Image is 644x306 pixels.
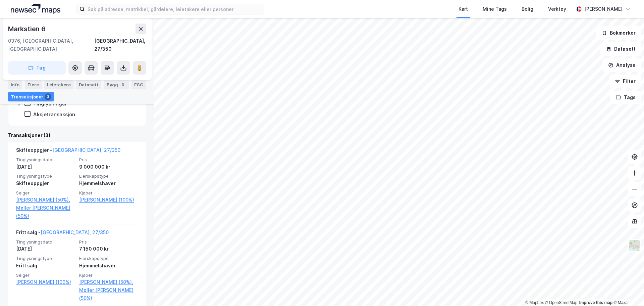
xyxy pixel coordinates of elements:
[79,163,138,171] div: 9 000 000 kr
[33,111,75,118] div: Aksjetransaksjon
[79,179,138,187] div: Hjemmelshaver
[79,256,138,261] span: Eierskapstype
[16,272,75,278] span: Selger
[16,278,75,286] a: [PERSON_NAME] (100%)
[79,245,138,253] div: 7 150 000 kr
[8,37,94,53] div: 0376, [GEOGRAPHIC_DATA], [GEOGRAPHIC_DATA]
[25,80,42,89] div: Eiere
[16,179,75,187] div: Skifteoppgjør
[79,196,138,204] a: [PERSON_NAME] (100%)
[52,147,120,153] a: [GEOGRAPHIC_DATA], 27/350
[94,37,146,53] div: [GEOGRAPHIC_DATA], 27/350
[79,262,138,270] div: Hjemmelshaver
[16,262,75,270] div: Fritt salg
[16,157,75,163] span: Tinglysningsdato
[548,5,566,13] div: Verktøy
[596,26,641,40] button: Bokmerker
[610,274,644,306] iframe: Chat Widget
[610,91,641,104] button: Tags
[16,228,109,239] div: Fritt salg -
[8,80,22,89] div: Info
[79,173,138,179] span: Eierskapstype
[11,4,60,14] img: logo.a4113a55bc3d86da70a041830d287a7e.svg
[16,190,75,196] span: Selger
[628,239,641,252] img: Z
[8,24,47,34] div: Markstien 6
[45,93,51,100] div: 3
[16,173,75,179] span: Tinglysningstype
[8,61,66,75] button: Tag
[609,75,641,88] button: Filter
[545,300,578,305] a: OpenStreetMap
[79,157,138,163] span: Pris
[584,5,623,13] div: [PERSON_NAME]
[8,92,54,101] div: Transaksjoner
[76,80,101,89] div: Datasett
[41,229,109,235] a: [GEOGRAPHIC_DATA], 27/350
[16,146,120,157] div: Skifteoppgjør -
[579,300,612,305] a: Improve this map
[602,58,641,72] button: Analyse
[104,80,129,89] div: Bygg
[79,239,138,245] span: Pris
[131,80,146,89] div: ESG
[85,4,264,14] input: Søk på adresse, matrikkel, gårdeiere, leietakere eller personer
[79,272,138,278] span: Kjøper
[16,204,75,220] a: Møller [PERSON_NAME] (50%)
[525,300,544,305] a: Mapbox
[522,5,533,13] div: Bolig
[44,80,73,89] div: Leietakere
[16,239,75,245] span: Tinglysningsdato
[16,245,75,253] div: [DATE]
[79,278,138,286] a: [PERSON_NAME] (50%),
[119,81,126,88] div: 3
[16,256,75,261] span: Tinglysningstype
[600,42,641,56] button: Datasett
[79,190,138,196] span: Kjøper
[459,5,468,13] div: Kart
[79,286,138,302] a: Møller [PERSON_NAME] (50%)
[8,131,146,139] div: Transaksjoner (3)
[16,196,75,204] a: [PERSON_NAME] (50%),
[16,163,75,171] div: [DATE]
[483,5,507,13] div: Mine Tags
